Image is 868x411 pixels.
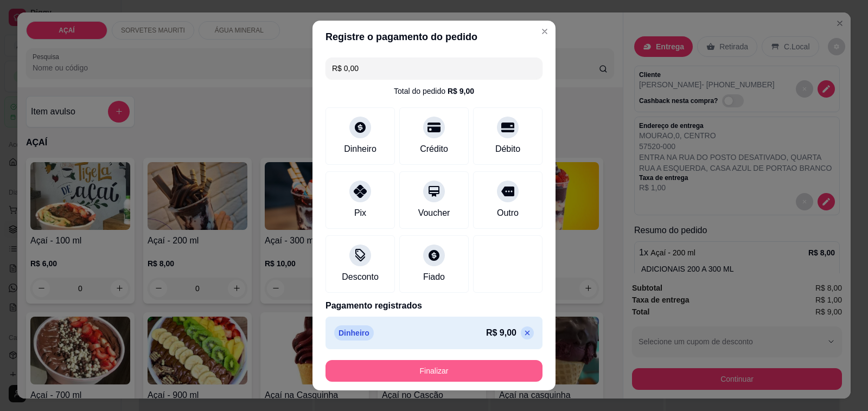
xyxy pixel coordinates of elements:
button: Finalizar [325,360,542,382]
p: Pagamento registrados [325,299,542,312]
div: Pix [354,207,366,220]
p: Dinheiro [334,325,374,341]
button: Close [536,23,553,40]
p: R$ 9,00 [486,326,516,339]
div: Outro [497,207,519,220]
div: Voucher [418,207,450,220]
div: Crédito [420,143,448,156]
div: Fiado [423,271,445,284]
div: Total do pedido [394,86,474,97]
header: Registre o pagamento do pedido [312,21,556,53]
input: Ex.: hambúrguer de cordeiro [332,57,536,79]
div: R$ 9,00 [448,86,474,97]
div: Desconto [342,271,379,284]
div: Débito [495,143,520,156]
div: Dinheiro [344,143,376,156]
